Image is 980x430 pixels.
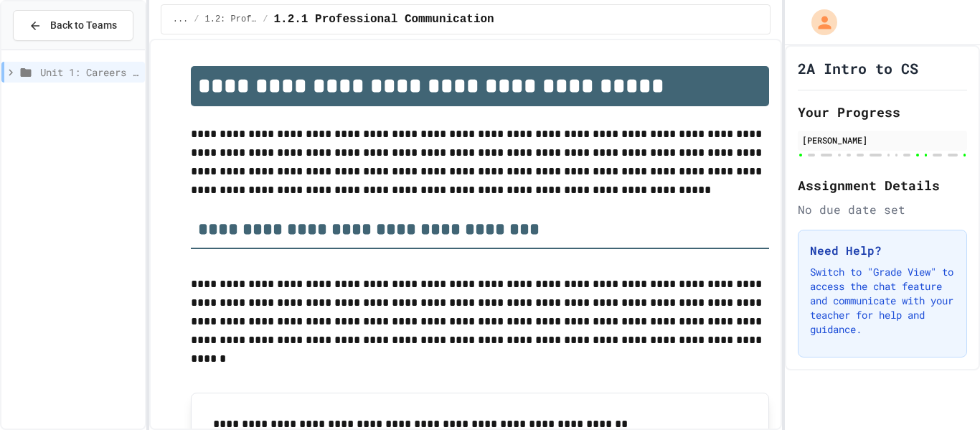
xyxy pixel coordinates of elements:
span: / [194,14,199,25]
h2: Your Progress [798,102,967,122]
span: 1.2.1 Professional Communication [273,11,494,28]
div: No due date set [798,201,967,218]
span: Unit 1: Careers & Professionalism [40,65,139,80]
iframe: chat widget [861,310,966,371]
iframe: chat widget [920,373,966,416]
h3: Need Help? [810,242,955,259]
div: My Account [796,6,841,39]
button: Back to Teams [13,10,133,41]
span: Back to Teams [50,18,117,33]
p: Switch to "Grade View" to access the chat feature and communicate with your teacher for help and ... [810,265,955,337]
h2: Assignment Details [798,175,967,195]
span: ... [173,14,189,25]
h1: 2A Intro to CS [798,58,918,78]
span: 1.2: Professional Communication [205,14,258,25]
div: [PERSON_NAME] [802,134,963,146]
span: / [263,14,268,25]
